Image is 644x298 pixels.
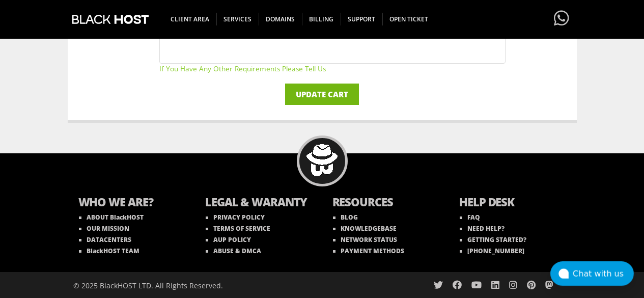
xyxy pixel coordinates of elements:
[460,247,524,255] a: [PHONE_NUMBER]
[159,64,506,73] small: If you have any other requirements please tell us
[206,235,251,244] a: AUP POLICY
[306,144,338,176] img: BlackHOST mascont, Blacky.
[79,224,129,233] a: OUR MISSION
[206,224,270,233] a: TERMS OF SERVICE
[460,213,480,222] a: FAQ
[79,247,139,255] a: BlackHOST TEAM
[460,224,505,233] a: NEED HELP?
[459,194,566,212] b: HELP DESK
[79,235,131,244] a: DATACENTERS
[332,194,439,212] b: RESOURCES
[550,261,634,286] button: Chat with us
[206,247,261,255] a: ABUSE & DMCA
[460,235,526,244] a: GETTING STARTED?
[78,194,185,212] b: WHO WE ARE?
[333,213,358,222] a: BLOG
[163,13,217,25] span: CLIENT AREA
[79,213,144,222] a: ABOUT BlackHOST
[206,213,265,222] a: PRIVACY POLICY
[216,13,259,25] span: SERVICES
[285,84,359,105] input: Update Cart
[333,235,397,244] a: NETWORK STATUS
[341,13,383,25] span: Support
[333,224,397,233] a: KNOWLEDGEBASE
[259,13,302,25] span: Domains
[573,269,634,279] div: Chat with us
[302,13,341,25] span: Billing
[333,247,404,255] a: PAYMENT METHODS
[205,194,312,212] b: LEGAL & WARANTY
[382,13,435,25] span: Open Ticket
